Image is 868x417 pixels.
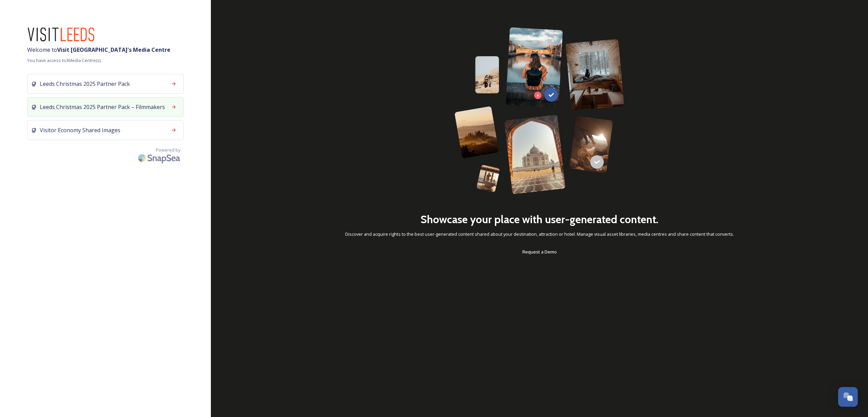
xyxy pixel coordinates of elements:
[136,150,184,166] img: SnapSea Logo
[40,80,130,88] span: Leeds Christmas 2025 Partner Pack
[838,387,858,407] button: Open Chat
[27,27,95,42] img: download%20(2).png
[57,46,170,53] strong: Visit [GEOGRAPHIC_DATA] 's Media Centre
[27,46,184,54] span: Welcome to
[420,211,658,228] h2: Showcase your place with user-generated content.
[27,97,184,120] a: Leeds Christmas 2025 Partner Pack – Filmmakers
[522,249,557,255] span: Request a Demo
[27,57,184,64] span: You have access to 3 Media Centre(s).
[27,120,184,143] a: Visitor Economy Shared Images
[454,27,624,194] img: 63b42ca75bacad526042e722_Group%20154-p-800.png
[345,231,734,237] span: Discover and acquire rights to the best user-generated content shared about your destination, att...
[522,248,557,256] a: Request a Demo
[156,147,180,153] span: Powered by
[27,74,184,97] a: Leeds Christmas 2025 Partner Pack
[40,126,120,134] span: Visitor Economy Shared Images
[40,103,165,111] span: Leeds Christmas 2025 Partner Pack – Filmmakers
